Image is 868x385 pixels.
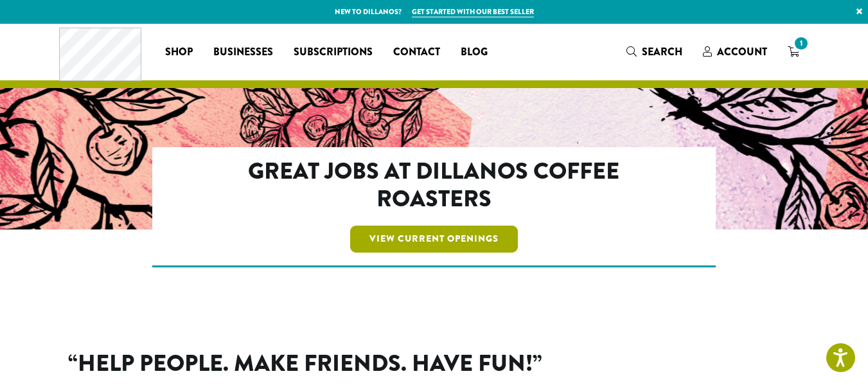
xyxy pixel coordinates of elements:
a: Shop [155,42,203,62]
h2: “Help People. Make Friends. Have Fun!” [68,350,801,377]
span: 1 [792,35,810,52]
span: Subscriptions [294,44,373,60]
span: Contact [393,44,440,60]
span: Businesses [213,44,273,60]
a: Search [616,41,693,62]
span: Blog [461,44,488,60]
h2: Great Jobs at Dillanos Coffee Roasters [208,157,660,213]
span: Account [717,44,767,59]
a: Get started with our best seller [412,6,534,17]
a: View Current Openings [350,226,518,253]
span: Search [642,44,682,59]
span: Shop [165,44,193,60]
